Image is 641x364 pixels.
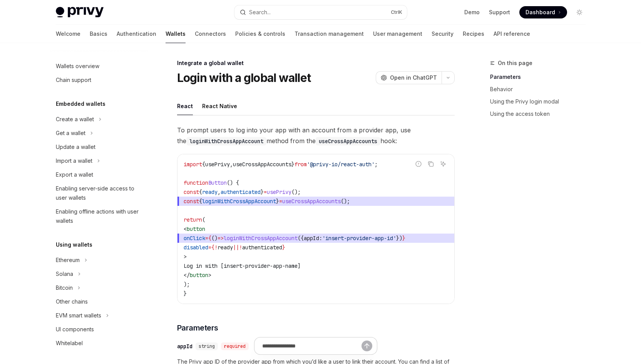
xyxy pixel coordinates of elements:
a: Demo [464,8,480,16]
span: disabled [184,244,208,251]
span: ; [375,161,378,168]
a: Using the access token [490,108,592,120]
span: } [402,235,405,242]
span: ({ [298,235,304,242]
span: } [282,244,285,251]
a: UI components [50,322,148,336]
span: Log in with [insert-provider-app-name] [184,262,301,269]
span: Parameters [177,322,218,333]
button: Toggle Import a wallet section [50,154,148,168]
span: loginWithCrossAppAccount [224,235,298,242]
span: authenticated [221,189,261,195]
div: Integrate a global wallet [177,59,455,67]
div: Get a wallet [56,129,85,138]
div: Enabling server-side access to user wallets [56,184,144,202]
div: Ethereum [56,255,80,265]
button: Toggle Get a wallet section [50,126,148,140]
span: ready [218,244,233,251]
a: Behavior [490,83,592,95]
span: , [230,161,233,168]
a: User management [373,25,422,43]
span: from [295,161,307,168]
button: Toggle Solana section [50,267,148,281]
div: Search... [249,8,271,17]
span: () { [227,179,239,186]
span: = [205,235,208,242]
span: { [202,161,205,168]
span: (); [291,189,301,195]
span: appId: [304,235,322,242]
button: Report incorrect code [413,159,423,169]
span: ready [202,189,218,195]
h5: Embedded wallets [56,99,105,109]
a: Parameters [490,71,592,83]
span: () [211,235,218,242]
a: Enabling offline actions with user wallets [50,205,148,228]
div: Create a wallet [56,115,94,124]
span: = [264,189,267,195]
div: Other chains [56,297,88,306]
span: Ctrl K [391,9,402,15]
span: loginWithCrossAppAccount [202,198,276,205]
a: Policies & controls [235,25,285,43]
span: import [184,161,202,168]
span: => [218,235,224,242]
a: Enabling server-side access to user wallets [50,182,148,205]
span: = [208,244,211,251]
div: Solana [56,269,73,279]
span: { [199,189,202,195]
span: > [208,272,211,279]
span: On this page [498,58,532,68]
a: Whitelabel [50,336,148,350]
button: Open search [234,5,407,19]
input: Ask a question... [262,337,362,354]
span: { [211,244,214,251]
span: const [184,189,199,195]
div: EVM smart wallets [56,311,101,320]
span: ); [184,281,190,288]
span: }) [396,235,402,242]
span: const [184,198,199,205]
span: = [279,198,282,205]
a: Authentication [117,25,156,43]
a: Support [489,8,510,16]
button: Copy the contents from the code block [426,159,436,169]
code: loginWithCrossAppAccount [186,137,266,145]
span: useCrossAppAccounts [282,198,341,205]
span: } [276,198,279,205]
span: (); [341,198,350,205]
span: usePrivy [267,189,291,195]
button: Toggle Create a wallet section [50,112,148,126]
span: ! [239,244,242,251]
span: Open in ChatGPT [390,74,437,82]
span: || [233,244,239,251]
a: Wallets overview [50,59,148,73]
button: Ask AI [438,159,448,169]
a: Basics [90,25,107,43]
button: Toggle Ethereum section [50,253,148,267]
span: button [187,225,205,232]
h1: Login with a global wallet [177,71,311,85]
div: Chain support [56,75,91,85]
div: Bitcoin [56,283,73,292]
a: Recipes [463,25,484,43]
a: Chain support [50,73,148,87]
span: '@privy-io/react-auth' [307,161,375,168]
span: > [184,253,187,260]
div: UI components [56,325,94,334]
div: Wallets overview [56,62,99,71]
span: 'insert-provider-app-id' [322,235,396,242]
span: < [184,225,187,232]
a: API reference [494,25,530,43]
span: ! [214,244,218,251]
a: Wallets [166,25,186,43]
a: Connectors [195,25,226,43]
span: , [218,189,221,195]
span: useCrossAppAccounts [233,161,291,168]
a: Transaction management [295,25,364,43]
div: Enabling offline actions with user wallets [56,207,144,225]
span: { [199,198,202,205]
span: function [184,179,208,186]
span: To prompt users to log into your app with an account from a provider app, use the method from the... [177,125,455,146]
a: Other chains [50,295,148,309]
